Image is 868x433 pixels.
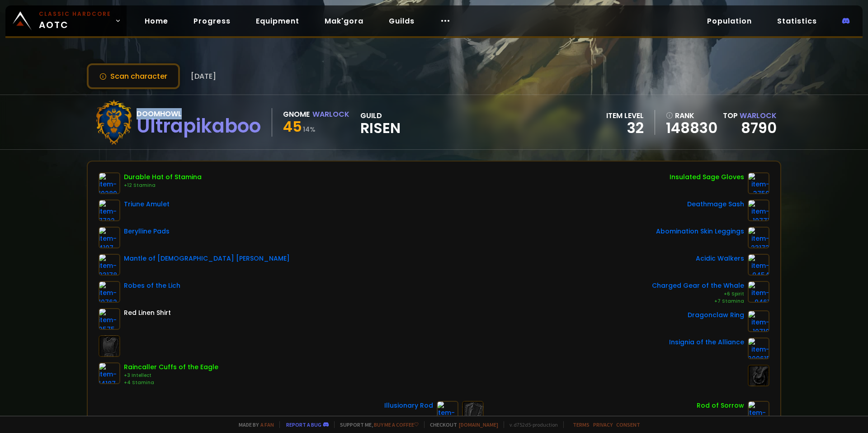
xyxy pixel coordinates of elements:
a: Privacy [593,421,613,428]
div: Acidic Walkers [696,254,744,263]
span: AOTC [39,10,111,32]
a: Home [137,12,175,30]
a: Mak'gora [317,12,371,30]
div: Ultrapikaboo [137,119,261,133]
a: Consent [616,421,640,428]
div: guild [360,110,401,135]
span: [DATE] [191,71,216,82]
span: Risen [360,121,401,135]
img: item-209615 [748,338,769,359]
a: Statistics [770,12,824,30]
span: Made by [233,421,274,428]
div: Durable Hat of Stamina [124,172,202,182]
div: +7 Stamina [652,298,744,305]
div: Warlock [312,109,349,120]
img: item-2575 [99,308,120,330]
div: Illusionary Rod [384,401,433,410]
img: item-7713 [437,401,458,423]
div: item level [606,110,644,121]
div: 32 [606,121,644,135]
div: Insulated Sage Gloves [670,172,744,182]
img: item-23173 [748,227,769,248]
a: 148830 [666,121,717,135]
a: Guilds [382,12,422,30]
small: 14 % [303,125,316,134]
span: Support me, [334,421,419,428]
div: Dragonclaw Ring [688,310,744,320]
a: Classic HardcoreAOTC [5,5,127,36]
img: item-7722 [99,200,120,221]
span: 45 [283,116,302,137]
div: Top [723,110,777,121]
img: item-3759 [748,172,769,194]
div: Insignia of the Alliance [669,338,744,347]
div: Triune Amulet [124,200,170,209]
img: item-9454 [748,254,769,276]
div: Charged Gear of the Whale [652,281,744,290]
img: item-10289 [99,172,120,194]
div: Red Linen Shirt [124,308,171,318]
a: 8790 [741,118,777,138]
div: Mantle of [DEMOGRAPHIC_DATA] [PERSON_NAME] [124,254,290,263]
div: +4 Stamina [124,379,218,386]
div: +12 Stamina [124,182,202,189]
img: item-5247 [748,401,769,423]
img: item-10710 [748,310,769,332]
a: Equipment [249,12,307,30]
div: Raincaller Cuffs of the Eagle [124,362,218,372]
div: Deathmage Sash [687,200,744,209]
img: item-10762 [99,281,120,303]
a: Progress [186,12,238,30]
div: Gnome [283,109,310,120]
div: Robes of the Lich [124,281,180,290]
a: Terms [573,421,590,428]
div: Rod of Sorrow [697,401,744,410]
button: Scan character [87,63,180,89]
span: Checkout [424,421,498,428]
a: Population [700,12,759,30]
img: item-9461 [748,281,769,303]
a: Report a bug [286,421,321,428]
a: a fan [260,421,274,428]
div: Doomhowl [137,108,261,119]
div: Berylline Pads [124,227,170,236]
span: Warlock [740,110,777,121]
img: item-10771 [748,200,769,221]
div: Abomination Skin Leggings [656,227,744,236]
img: item-23178 [99,254,120,276]
img: item-4197 [99,227,120,248]
small: Classic Hardcore [39,10,111,18]
a: [DOMAIN_NAME] [459,421,498,428]
div: +3 Intellect [124,372,218,379]
div: +6 Spirit [652,290,744,298]
div: rank [666,110,717,121]
a: Buy me a coffee [374,421,419,428]
img: item-14187 [99,362,120,384]
span: v. d752d5 - production [504,421,558,428]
